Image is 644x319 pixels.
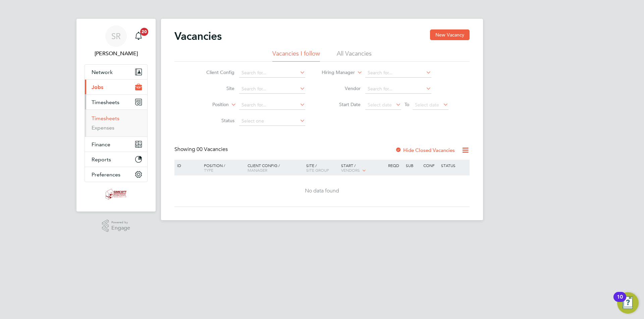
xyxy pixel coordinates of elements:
a: Expenses [92,125,114,131]
nav: Main navigation [76,19,156,212]
div: Position / [199,160,246,176]
a: Powered byEngage [102,220,130,232]
span: 20 [140,28,148,36]
div: Sub [404,160,422,171]
span: Manager [248,167,267,173]
span: Finance [92,141,110,148]
label: Vendor [322,85,361,91]
input: Search for... [239,100,305,110]
label: Site [196,85,234,91]
span: Scott Ridgers [85,50,148,58]
input: Select one [239,116,305,126]
label: Position [190,101,229,108]
div: Client Config / [246,160,305,176]
span: Site Group [306,167,329,173]
input: Search for... [365,84,431,94]
button: Reports [85,152,147,167]
div: 10 [617,297,623,306]
div: No data found [175,187,469,194]
button: Preferences [85,167,147,182]
span: SR [111,32,121,41]
a: 20 [132,25,145,47]
button: Finance [85,137,147,152]
div: Status [439,160,469,171]
label: Hide Closed Vacancies [395,147,455,153]
span: Type [204,167,213,173]
div: Conf [422,160,439,171]
input: Search for... [239,84,305,94]
label: Start Date [322,101,361,107]
h2: Vacancies [174,29,222,43]
button: New Vacancy [430,29,470,40]
span: Select date [368,102,392,108]
button: Network [85,65,147,79]
div: ID [175,160,199,171]
div: Site / [305,160,340,176]
label: Status [196,117,234,124]
div: Timesheets [85,109,147,137]
input: Search for... [239,68,305,78]
button: Open Resource Center, 10 new notifications [617,292,639,314]
a: Go to home page [85,189,148,200]
span: Powered by [111,220,130,225]
label: Client Config [196,69,234,75]
span: Vendors [341,167,360,173]
span: Select date [415,102,439,108]
input: Search for... [365,68,431,78]
div: Showing [174,146,229,153]
span: Timesheets [92,99,119,105]
img: simcott-logo-retina.png [106,189,127,200]
span: To [402,100,411,109]
span: Reports [92,156,111,163]
li: Vacancies I follow [272,50,320,62]
div: Start / [339,160,386,176]
span: Engage [111,225,130,231]
li: All Vacancies [337,50,372,62]
div: Reqd [386,160,404,171]
span: Jobs [92,84,103,90]
a: Timesheets [92,115,119,122]
button: Jobs [85,80,147,94]
button: Timesheets [85,95,147,109]
label: Hiring Manager [316,69,355,76]
span: 00 Vacancies [197,146,228,153]
span: Network [92,69,113,75]
a: SR[PERSON_NAME] [85,25,148,58]
span: Preferences [92,171,120,178]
